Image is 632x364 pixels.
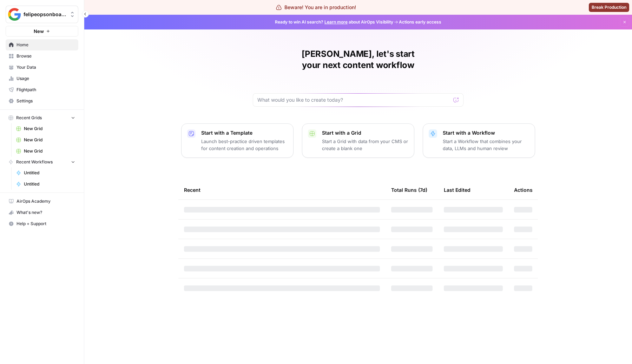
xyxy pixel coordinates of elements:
a: Untitled [13,178,78,190]
a: Browse [6,50,78,62]
span: Flightpath [17,87,75,93]
div: Recent [184,180,380,200]
span: Recent Grids [16,115,42,121]
button: What's new? [6,207,78,218]
span: felipeopsonboarding [24,11,66,18]
input: What would you like to create today? [257,96,450,103]
button: Break Production [589,3,629,12]
a: Untitled [13,167,78,178]
div: Total Runs (7d) [391,180,427,200]
a: AirOps Academy [6,196,78,207]
div: What's new? [6,207,78,218]
span: Browse [17,53,75,59]
div: Actions [514,180,533,200]
a: New Grid [13,123,78,134]
button: Start with a WorkflowStart a Workflow that combines your data, LLMs and human review [423,123,535,158]
p: Start with a Grid [322,129,408,136]
p: Start with a Template [201,129,288,136]
a: New Grid [13,134,78,146]
a: Home [6,39,78,50]
button: New [6,26,78,36]
a: Learn more [324,19,348,25]
span: AirOps Academy [17,198,75,204]
button: Recent Grids [6,113,78,123]
a: Settings [6,95,78,107]
img: felipeopsonboarding Logo [8,8,21,21]
span: Usage [17,75,75,82]
button: Workspace: felipeopsonboarding [6,6,78,23]
span: New Grid [24,126,75,132]
button: Help + Support [6,218,78,229]
span: Home [17,42,75,48]
p: Start a Workflow that combines your data, LLMs and human review [443,138,529,152]
a: Your Data [6,62,78,73]
button: Recent Workflows [6,157,78,167]
a: Usage [6,73,78,84]
span: Break Production [592,4,626,11]
p: Start with a Workflow [443,129,529,136]
button: Start with a GridStart a Grid with data from your CMS or create a blank one [302,123,414,158]
span: New Grid [24,148,75,154]
span: Ready to win AI search? about AirOps Visibility [275,19,393,25]
span: New Grid [24,137,75,143]
span: Untitled [24,181,75,187]
a: New Grid [13,146,78,157]
a: Flightpath [6,84,78,95]
span: Untitled [24,170,75,176]
p: Launch best-practice driven templates for content creation and operations [201,138,288,152]
span: Settings [17,98,75,104]
p: Start a Grid with data from your CMS or create a blank one [322,138,408,152]
h1: [PERSON_NAME], let's start your next content workflow [253,48,463,71]
span: New [34,28,44,35]
span: Recent Workflows [16,159,53,165]
button: Start with a TemplateLaunch best-practice driven templates for content creation and operations [181,123,294,158]
span: Actions early access [399,19,441,25]
span: Help + Support [17,221,75,227]
span: Your Data [17,64,75,70]
div: Beware! You are in production! [276,4,356,11]
div: Last Edited [444,180,470,200]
